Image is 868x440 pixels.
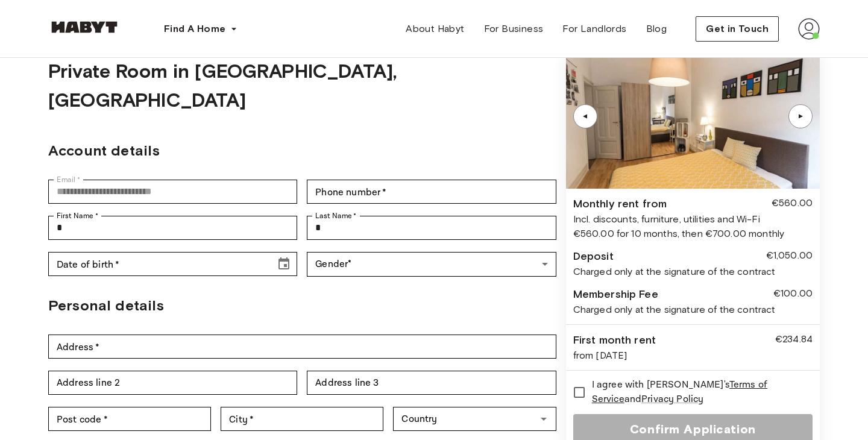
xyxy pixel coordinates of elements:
button: Find A Home [154,17,247,41]
button: Get in Touch [696,16,779,42]
div: €560.00 for 10 months, then €700.00 monthly [573,227,813,241]
div: €560.00 [772,196,813,212]
div: First month rent [573,332,656,348]
div: Incl. discounts, furniture, utilities and Wi-Fi [573,212,813,227]
div: Monthly rent from [573,196,667,212]
span: For Business [484,22,544,36]
div: €234.84 [775,332,813,348]
div: Charged only at the signature of the contract [573,303,813,317]
a: For Business [474,17,553,41]
img: Habyt [48,21,121,33]
h2: Account details [48,140,556,162]
a: For Landlords [553,17,636,41]
a: Blog [637,17,677,41]
span: Blog [646,22,667,36]
span: Get in Touch [706,22,769,36]
div: from [DATE] [573,348,813,363]
h1: Private Room in [GEOGRAPHIC_DATA], [GEOGRAPHIC_DATA] [48,57,556,115]
label: First Name [57,210,98,221]
span: I agree with [PERSON_NAME]'s and [592,378,803,407]
a: Privacy Policy [641,393,703,406]
div: ▲ [579,113,591,120]
span: About Habyt [406,22,464,36]
button: Choose date [272,252,296,276]
label: Email [57,174,80,185]
button: Open [535,410,552,427]
h2: Personal details [48,295,556,316]
span: Find A Home [164,22,225,36]
img: avatar [798,18,820,40]
div: €1,050.00 [766,248,813,265]
span: For Landlords [562,22,626,36]
label: Last Name [315,210,357,221]
div: Deposit [573,248,614,265]
div: ▲ [794,113,807,120]
a: About Habyt [396,17,474,41]
div: €100.00 [773,286,813,303]
img: Image of the room [566,44,820,189]
div: Membership Fee [573,286,658,303]
div: Charged only at the signature of the contract [573,265,813,279]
